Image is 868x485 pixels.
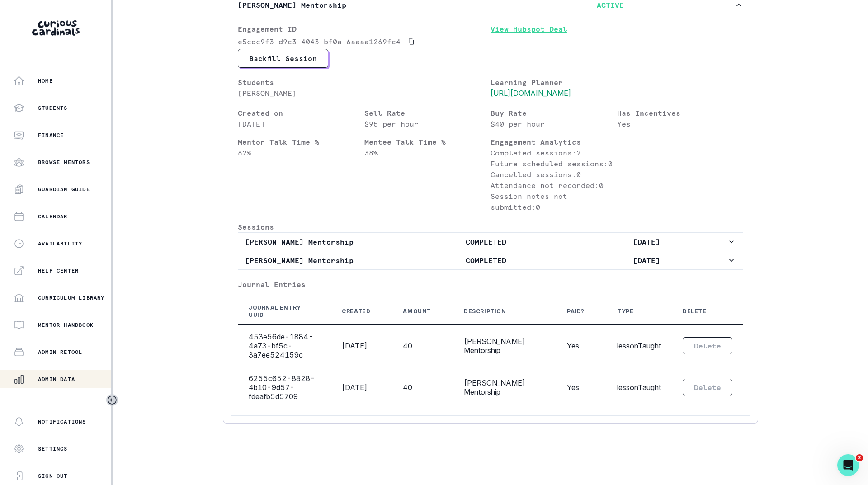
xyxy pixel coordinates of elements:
[683,308,707,315] div: Delete
[491,180,617,191] p: Attendance not recorded: 0
[38,240,82,247] p: Availability
[406,255,566,266] p: COMPLETED
[491,77,743,88] p: Learning Planner
[38,132,64,139] p: Finance
[238,221,743,232] p: Sessions
[491,137,617,147] p: Engagement Analytics
[38,186,90,193] p: Guardian Guide
[617,118,744,129] p: Yes
[491,169,617,180] p: Cancelled sessions: 0
[491,89,571,98] a: [URL][DOMAIN_NAME]
[38,472,68,480] p: Sign Out
[617,108,744,118] p: Has Incentives
[238,49,328,68] button: Backfill Session
[38,418,86,425] p: Notifications
[238,88,491,99] p: [PERSON_NAME]
[406,236,566,247] p: COMPLETED
[238,77,491,88] p: Students
[464,308,506,315] div: Description
[38,77,53,85] p: Home
[683,337,732,354] button: Delete
[556,367,606,408] td: Yes
[238,279,743,290] p: Journal Entries
[106,394,118,406] button: Toggle sidebar
[38,104,68,112] p: Students
[32,20,80,36] img: Curious Cardinals Logo
[403,308,431,315] div: Amount
[491,118,617,129] p: $40 per hour
[238,118,364,129] p: [DATE]
[249,304,309,319] div: Journal Entry UUID
[245,255,406,266] p: [PERSON_NAME] Mentorship
[231,14,750,415] div: [PERSON_NAME] MentorshipACTIVE
[38,445,68,452] p: Settings
[491,24,743,49] a: View Hubspot Deal
[491,158,617,169] p: Future scheduled sessions: 0
[837,454,859,476] iframe: Intercom live chat
[249,332,320,359] div: 453e56de-1884-4a73-bf5c-3a7ee524159c
[238,137,364,147] p: Mentor Talk Time %
[491,108,617,118] p: Buy Rate
[566,236,727,247] p: [DATE]
[392,325,453,367] td: 40
[238,251,743,269] button: [PERSON_NAME] MentorshipCOMPLETED[DATE]
[238,24,491,34] p: Engagement ID
[238,108,364,118] p: Created on
[342,308,370,315] div: Created
[38,159,90,166] p: Browse Mentors
[491,191,617,212] p: Session notes not submitted: 0
[556,325,606,367] td: Yes
[238,147,364,158] p: 62 %
[331,367,392,408] td: [DATE]
[364,137,491,147] p: Mentee Talk Time %
[38,321,94,329] p: Mentor Handbook
[38,294,105,301] p: Curriculum Library
[567,308,585,315] div: Paid?
[453,367,556,408] td: [PERSON_NAME] Mentorship
[238,233,743,251] button: [PERSON_NAME] MentorshipCOMPLETED[DATE]
[453,325,556,367] td: [PERSON_NAME] Mentorship
[491,147,617,158] p: Completed sessions: 2
[331,325,392,367] td: [DATE]
[364,118,491,129] p: $95 per hour
[38,376,75,383] p: Admin Data
[38,267,79,274] p: Help Center
[249,374,320,401] div: 6255c652-8828-4b10-9d57-fdeafb5d5709
[566,255,727,266] p: [DATE]
[38,213,68,220] p: Calendar
[683,379,732,396] button: Delete
[392,367,453,408] td: 40
[404,34,419,49] button: Copied to clipboard
[238,36,401,47] p: e5cdc9f3-d9c3-4043-bf0a-6aaaa1269fc4
[38,348,82,356] p: Admin Retool
[617,308,633,315] div: Type
[856,454,863,461] span: 2
[606,325,672,367] td: lessonTaught
[364,108,491,118] p: Sell Rate
[364,147,491,158] p: 38 %
[245,236,406,247] p: [PERSON_NAME] Mentorship
[606,367,672,408] td: lessonTaught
